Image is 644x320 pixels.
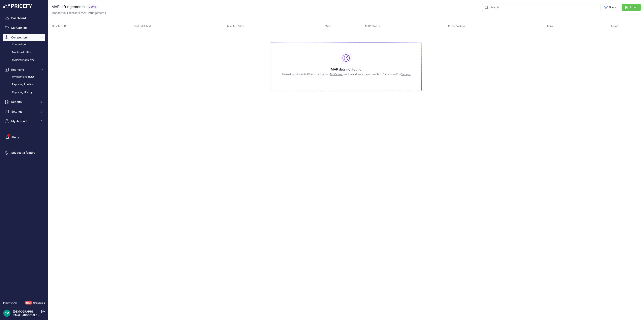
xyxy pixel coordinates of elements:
[3,118,45,125] button: My Account
[52,25,67,28] span: Reseller URL
[11,35,38,39] span: Competitors
[86,5,98,9] span: 0 Urls
[611,25,619,28] span: Actions
[3,34,45,41] button: Competitors
[365,25,380,28] button: MAP Status
[274,72,418,76] p: Please import your MAP information from section and switch your profile to "I'm a brand" in
[226,25,245,28] button: Reseller Price
[3,149,45,156] a: Suggest a feature
[52,11,106,15] p: Monitor your resellers MAP infringements
[3,108,45,115] button: Settings
[601,4,619,11] button: Filters
[274,67,418,72] h3: MAP data not found
[3,134,45,141] a: Alerts
[3,24,45,31] a: My Catalog
[3,98,45,106] button: Reports
[546,25,553,28] span: Status
[365,25,380,28] span: MAP Status
[52,4,85,10] h2: MAP infringements
[3,4,32,8] img: Pricefy Logo
[325,25,331,28] button: MAP
[3,73,45,80] a: My Repricing Rules
[11,100,38,104] span: Reports
[448,25,465,28] span: Price Position
[482,4,598,11] input: Search
[448,25,466,28] button: Price Position
[11,119,38,123] span: My Account
[622,4,641,11] button: Export
[3,66,45,73] button: Repricing
[3,14,45,22] a: Dashboard
[401,73,411,76] a: Settings
[25,301,32,305] span: New
[226,25,244,28] span: Reseller Price
[3,89,45,96] a: Repricing History
[13,310,109,313] a: [DEMOGRAPHIC_DATA][PERSON_NAME] der ree [DEMOGRAPHIC_DATA]
[11,110,38,114] span: Settings
[33,301,45,304] a: Changelog
[133,25,151,28] span: Prod. Matched
[3,301,17,305] div: Pricefy v1.7.2
[3,14,45,296] nav: Sidebar
[3,49,45,56] a: Monitored URLs
[3,57,45,64] a: MAP infringements
[11,68,38,72] span: Repricing
[3,81,45,88] a: Repricing Preview
[330,73,343,76] a: My Catalog
[325,25,331,28] span: MAP
[3,41,45,48] a: Competitors
[13,314,55,317] a: [EMAIL_ADDRESS][DOMAIN_NAME]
